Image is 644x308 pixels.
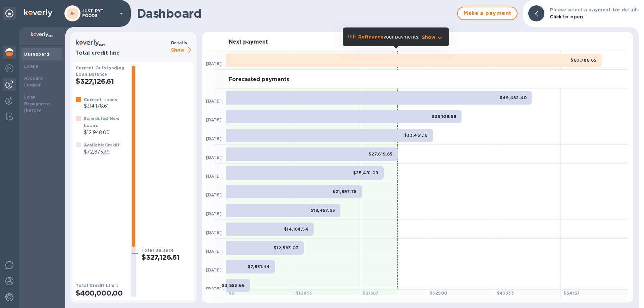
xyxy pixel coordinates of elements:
[82,9,116,18] p: JUST RYT FOODS
[500,95,527,100] b: $49,482.40
[76,50,168,56] h3: Total credit line
[142,248,174,253] b: Total Balance
[206,211,222,216] b: [DATE]
[84,116,119,128] b: Scheduled New Loans
[222,283,245,288] b: $3,853.66
[358,34,419,41] p: your payments.
[430,291,447,296] b: $ 32500
[76,283,118,288] b: Total Credit Limit
[404,133,428,138] b: $33,461.16
[422,34,436,41] p: Show
[24,64,38,69] b: Loans
[229,76,289,83] h3: Forecasted payments
[3,7,16,20] div: Unpin categories
[24,52,50,57] b: Dashboard
[76,289,125,297] h2: $400,000.00
[369,151,393,157] b: $27,819.65
[206,136,222,141] b: [DATE]
[84,142,120,147] b: Available Credit
[70,11,75,16] b: JF
[550,7,639,12] b: Please select a payment for details
[206,61,222,66] b: [DATE]
[206,230,222,235] b: [DATE]
[206,117,222,122] b: [DATE]
[171,40,187,45] b: Details
[84,129,125,136] p: $12,948.00
[76,65,125,77] b: Current Outstanding Loan Balance
[206,192,222,197] b: [DATE]
[206,267,222,272] b: [DATE]
[248,264,270,269] b: $7,931.44
[358,34,383,40] b: Refinance
[24,9,52,17] img: Logo
[432,114,456,119] b: $38,109.59
[497,291,514,296] b: $ 43333
[5,64,13,72] img: Foreign exchange
[206,174,222,179] b: [DATE]
[84,97,117,102] b: Current Loans
[171,46,194,55] p: Show
[274,245,299,250] b: $12,583.03
[24,76,43,87] b: Account Ledger
[206,249,222,254] b: [DATE]
[229,39,268,45] h3: Next payment
[422,34,444,41] button: Show
[142,253,191,261] h2: $327,126.61
[311,208,335,213] b: $18,497.65
[76,77,125,85] h2: $327,126.61
[84,103,117,110] p: $314,178.61
[206,99,222,104] b: [DATE]
[206,155,222,160] b: [DATE]
[332,189,357,194] b: $21,997.75
[563,291,580,296] b: $ 54167
[24,95,50,113] b: Loan Repayment History
[84,148,120,156] p: $72,873.39
[353,170,378,175] b: $25,491.09
[284,227,308,232] b: $14,164.54
[457,7,518,20] button: Make a payment
[550,14,583,19] b: Click to open
[463,9,512,17] span: Make a payment
[206,286,222,291] b: [DATE]
[137,6,454,20] h1: Dashboard
[571,58,596,63] b: $60,786.65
